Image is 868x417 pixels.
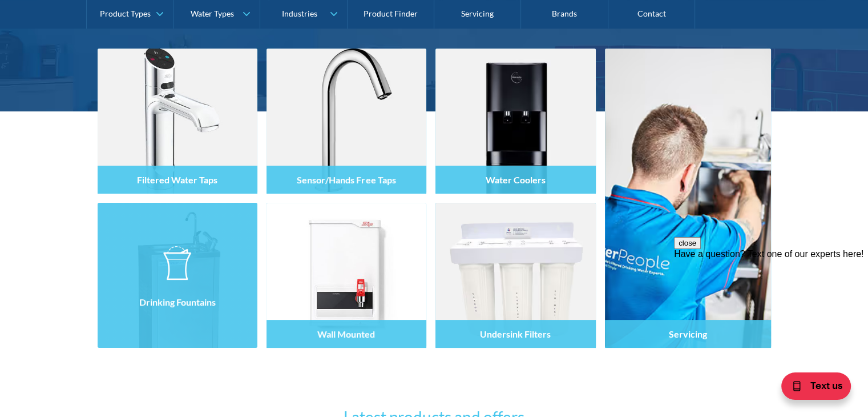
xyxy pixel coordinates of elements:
[486,174,546,185] h4: Water Coolers
[98,203,257,348] img: Drinking Fountains
[669,328,707,339] h4: Servicing
[98,49,257,194] img: Filtered Water Taps
[754,360,868,417] iframe: podium webchat widget bubble
[297,174,395,185] h4: Sensor/Hands Free Taps
[605,49,771,348] a: Servicing
[100,9,151,19] div: Product Types
[139,296,216,307] h4: Drinking Fountains
[317,328,375,339] h4: Wall Mounted
[480,328,551,339] h4: Undersink Filters
[435,203,595,348] img: Undersink Filters
[281,9,317,19] div: Industries
[267,203,426,348] img: Wall Mounted
[191,9,234,19] div: Water Types
[267,49,426,194] img: Sensor/Hands Free Taps
[137,174,217,185] h4: Filtered Water Taps
[674,237,868,374] iframe: podium webchat widget prompt
[435,49,595,194] img: Water Coolers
